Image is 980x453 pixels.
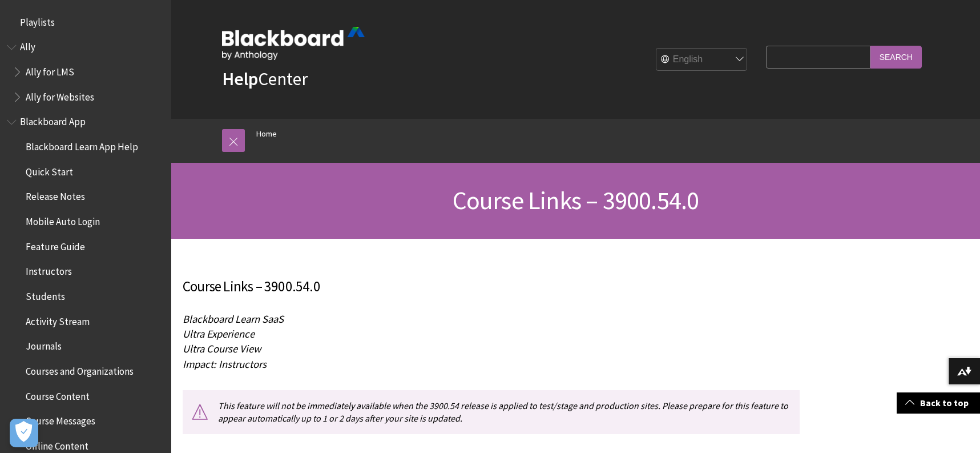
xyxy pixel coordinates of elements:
span: Release Notes [26,187,85,203]
span: Blackboard Learn SaaS Ultra Experience Ultra Course View Impact: Instructors [183,312,284,371]
span: Blackboard App [20,113,86,128]
a: Home [256,127,277,141]
span: Activity Stream [26,312,90,327]
span: Ally for Websites [26,87,94,103]
nav: Book outline for Anthology Ally Help [7,38,164,107]
span: Students [26,287,65,302]
h3: Course Links – 3900.54.0 [183,276,800,298]
span: Quick Start [26,162,73,178]
span: Course Links – 3900.54.0 [453,185,699,216]
p: This feature will not be immediately available when the 3900.54 release is applied to test/stage ... [183,390,800,434]
span: Instructors [26,262,72,278]
span: Ally for LMS [26,62,74,78]
span: Mobile Auto Login [26,212,100,227]
select: Site Language Selector [656,49,748,71]
img: Blackboard by Anthology [222,27,365,60]
span: Feature Guide [26,237,85,252]
span: Blackboard Learn App Help [26,137,138,153]
button: Open Preferences [10,419,38,447]
a: Back to top [897,392,980,414]
input: Search [870,46,922,68]
strong: Help [222,67,258,90]
span: Journals [26,337,62,352]
span: Courses and Organizations [26,362,134,377]
a: HelpCenter [222,67,308,90]
span: Course Content [26,387,90,402]
nav: Book outline for Playlists [7,13,164,32]
span: Ally [20,38,35,53]
span: Playlists [20,13,55,28]
span: Course Messages [26,412,95,427]
span: Offline Content [26,436,88,452]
